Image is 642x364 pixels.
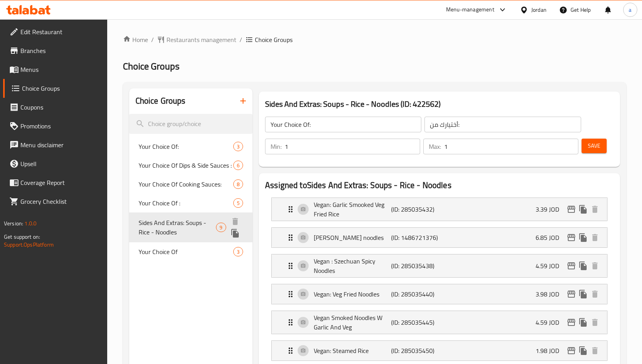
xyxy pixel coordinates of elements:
[139,142,233,151] span: Your Choice Of:
[129,156,253,175] div: Your Choice Of Dips & Side Sauces :6
[129,212,253,242] div: Sides And Extras: Soups - Rice - Noodles9deleteduplicate
[4,232,40,242] span: Get support on:
[272,311,607,334] div: Expand
[391,289,443,299] p: (ID: 285035440)
[265,98,614,110] h3: Sides And Extras: Soups - Rice - Noodles (ID: 422562)
[565,345,577,357] button: edit
[314,346,391,355] p: Vegan: Steamed Rice
[536,289,565,299] p: 3.98 JOD
[3,98,107,117] a: Coupons
[531,5,547,14] div: Jordan
[429,142,441,151] p: Max:
[391,261,443,271] p: (ID: 285035438)
[20,140,101,150] span: Menu disclaimer
[234,143,243,150] span: 3
[3,41,107,60] a: Branches
[233,179,243,189] div: Choices
[589,316,601,328] button: delete
[314,200,391,219] p: Vegan: Garlic Smooked Veg Fried Rice
[20,159,101,168] span: Upsell
[129,114,253,134] input: search
[129,137,253,156] div: Your Choice Of:3
[234,248,243,256] span: 3
[589,288,601,300] button: delete
[577,345,589,357] button: duplicate
[20,46,101,55] span: Branches
[629,5,631,14] span: a
[129,175,253,194] div: Your Choice Of Cooking Sauces:8
[391,318,443,327] p: (ID: 285035445)
[216,223,226,232] div: Choices
[129,194,253,212] div: Your Choice Of :5
[589,203,601,215] button: delete
[391,346,443,355] p: (ID: 285035450)
[577,316,589,328] button: duplicate
[22,84,101,93] span: Choice Groups
[272,254,607,277] div: Expand
[24,218,37,229] span: 1.0.0
[577,288,589,300] button: duplicate
[577,232,589,243] button: duplicate
[3,79,107,98] a: Choice Groups
[20,197,101,206] span: Grocery Checklist
[391,233,443,242] p: (ID: 1486721376)
[20,178,101,187] span: Coverage Report
[265,194,614,224] li: Expand
[271,142,282,151] p: Min:
[3,135,107,154] a: Menu disclaimer
[3,117,107,135] a: Promotions
[577,260,589,272] button: duplicate
[123,35,148,44] a: Home
[265,281,614,307] li: Expand
[123,57,179,75] span: Choice Groups
[139,218,216,237] span: Sides And Extras: Soups - Rice - Noodles
[234,181,243,188] span: 8
[314,233,391,242] p: [PERSON_NAME] noodles
[229,216,241,227] button: delete
[272,228,607,247] div: Expand
[265,307,614,337] li: Expand
[157,35,236,44] a: Restaurants management
[139,198,233,208] span: Your Choice Of :
[265,179,614,191] h2: Assigned to Sides And Extras: Soups - Rice - Noodles
[391,205,443,214] p: (ID: 285035432)
[565,288,577,300] button: edit
[166,35,236,44] span: Restaurants management
[229,227,241,239] button: duplicate
[565,232,577,243] button: edit
[314,256,391,275] p: Vegan : Szechuan Spicy Noodles
[233,198,243,208] div: Choices
[265,337,614,364] li: Expand
[3,154,107,173] a: Upsell
[240,35,242,44] li: /
[151,35,154,44] li: /
[272,341,607,360] div: Expand
[234,162,243,169] span: 6
[565,203,577,215] button: edit
[135,95,186,107] h2: Choice Groups
[20,65,101,74] span: Menus
[588,141,600,151] span: Save
[536,346,565,355] p: 1.98 JOD
[3,173,107,192] a: Coverage Report
[577,203,589,215] button: duplicate
[139,179,233,189] span: Your Choice Of Cooking Sauces:
[536,233,565,242] p: 6.85 JOD
[536,205,565,214] p: 3.39 JOD
[129,242,253,261] div: Your Choice Of3
[565,260,577,272] button: edit
[536,261,565,271] p: 4.59 JOD
[272,284,607,304] div: Expand
[139,247,233,256] span: Your Choice Of
[3,22,107,41] a: Edit Restaurant
[3,60,107,79] a: Menus
[265,224,614,251] li: Expand
[589,260,601,272] button: delete
[314,289,391,299] p: Vegan: Veg Fried Noodles
[314,313,391,332] p: Vegan Smoked Noodles W Garlic And Veg
[536,318,565,327] p: 4.59 JOD
[4,218,23,229] span: Version:
[589,345,601,357] button: delete
[255,35,293,44] span: Choice Groups
[20,102,101,112] span: Coupons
